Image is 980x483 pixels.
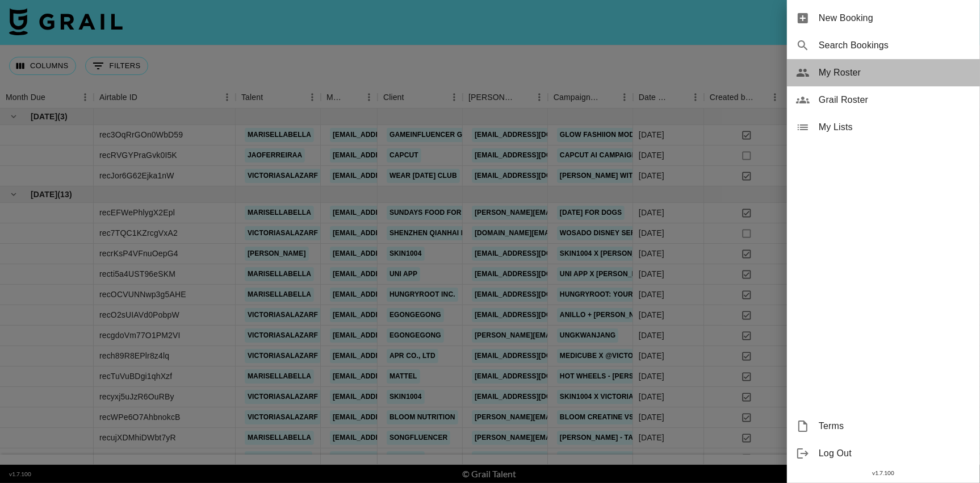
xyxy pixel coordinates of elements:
div: Search Bookings [787,32,980,59]
div: Grail Roster [787,86,980,114]
div: New Booking [787,5,980,32]
div: My Lists [787,114,980,141]
span: New Booking [819,11,971,25]
div: My Roster [787,59,980,86]
div: v 1.7.100 [787,467,980,479]
span: My Roster [819,66,971,80]
span: Search Bookings [819,39,971,52]
span: Terms [819,419,971,433]
span: My Lists [819,120,971,134]
div: Log Out [787,440,980,467]
div: Terms [787,413,980,440]
span: Log Out [819,447,971,460]
span: Grail Roster [819,93,971,107]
